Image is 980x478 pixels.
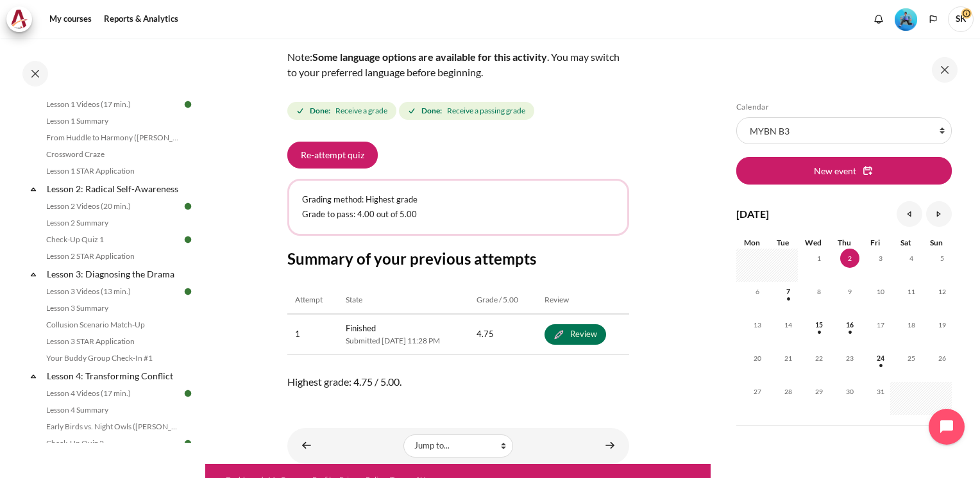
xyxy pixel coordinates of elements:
[335,105,387,117] span: Receive a grade
[933,315,952,334] span: 19
[469,286,537,314] th: Grade / 5.00
[45,180,182,197] a: Lesson 2: Radical Self-Awareness
[294,433,319,458] a: ◄ Leading with Service, Driving Change (Pucknalin's Story)
[809,349,829,368] span: 22
[42,249,182,264] a: Lesson 2 STAR Application
[809,321,829,329] a: Wednesday, 15 October events
[871,354,890,362] a: Friday, 24 October events
[748,382,767,401] span: 27
[42,130,182,145] a: From Huddle to Harmony ([PERSON_NAME]'s Story)
[890,7,922,31] a: Level #3
[287,286,339,314] th: Attempt
[779,282,798,301] span: 7
[924,10,943,29] button: Languages
[779,382,798,401] span: 28
[312,51,547,63] strong: Some language options are available for this activity
[895,8,917,31] img: Level #3
[447,105,525,117] span: Receive a passing grade
[902,282,921,301] span: 11
[42,97,182,112] a: Lesson 1 Videos (17 min.)
[933,282,952,301] span: 12
[748,315,767,334] span: 13
[748,282,767,301] span: 6
[42,350,182,366] a: Your Buddy Group Check-In #1
[871,249,890,268] span: 3
[182,388,194,399] img: Done
[895,7,917,31] div: Level #3
[744,238,760,247] span: Mon
[870,238,880,247] span: Fri
[597,433,623,458] a: Lesson 6 STAR Application ►
[840,382,859,401] span: 30
[948,6,974,32] a: User menu
[902,349,921,368] span: 25
[902,315,921,334] span: 18
[421,105,442,117] strong: Done:
[809,282,829,301] span: 8
[42,147,182,162] a: Crossword Craze
[871,382,890,401] span: 31
[10,10,28,29] img: Architeck
[302,194,614,206] p: Grading method: Highest grade
[779,288,798,295] a: Tuesday, 7 October events
[736,206,769,222] h4: [DATE]
[42,386,182,401] a: Lesson 4 Videos (17 min.)
[42,232,182,247] a: Check-Up Quiz 1
[779,349,798,368] span: 21
[840,249,859,268] span: 2
[933,349,952,368] span: 26
[182,234,194,245] img: Done
[900,238,911,247] span: Sat
[748,349,767,368] span: 20
[42,163,182,179] a: Lesson 1 STAR Application
[902,249,921,268] span: 4
[814,164,856,177] span: New event
[840,321,859,329] a: Thursday, 16 October events
[45,367,182,384] a: Lesson 4: Transforming Conflict
[27,370,40,383] span: Collapse
[346,335,461,347] span: Submitted [DATE] 11:28 PM
[840,315,859,334] span: 16
[182,438,194,449] img: Done
[45,6,96,32] a: My courses
[42,436,182,451] a: Check-Up Quiz 2
[42,317,182,333] a: Collusion Scenario Match-Up
[42,215,182,231] a: Lesson 2 Summary
[310,105,330,117] strong: Done:
[287,374,629,390] span: Highest grade: 4.75 / 5.00.
[469,314,537,354] td: 4.75
[6,6,38,32] a: Architeck Architeck
[829,249,859,282] td: Today
[736,102,952,112] h5: Calendar
[809,315,829,334] span: 15
[287,142,378,169] button: Re-attempt quiz
[809,382,829,401] span: 29
[338,286,469,314] th: State
[99,6,183,32] a: Reports & Analytics
[27,268,40,281] span: Collapse
[42,199,182,214] a: Lesson 2 Videos (20 min.)
[45,265,182,283] a: Lesson 3: Diagnosing the Drama
[871,315,890,334] span: 17
[871,282,890,301] span: 10
[42,284,182,299] a: Lesson 3 Videos (13 min.)
[736,157,952,184] button: New event
[838,238,851,247] span: Thu
[182,201,194,212] img: Done
[42,301,182,316] a: Lesson 3 Summary
[805,238,822,247] span: Wed
[302,208,614,221] p: Grade to pass: 4.00 out of 5.00
[840,349,859,368] span: 23
[779,315,798,334] span: 14
[42,113,182,129] a: Lesson 1 Summary
[182,286,194,297] img: Done
[809,249,829,268] span: 1
[930,238,943,247] span: Sun
[948,6,974,32] span: SK
[27,183,40,195] span: Collapse
[777,238,789,247] span: Tue
[869,10,888,29] div: Show notification window with no new notifications
[287,314,339,354] td: 1
[42,402,182,418] a: Lesson 4 Summary
[736,102,952,461] section: Blocks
